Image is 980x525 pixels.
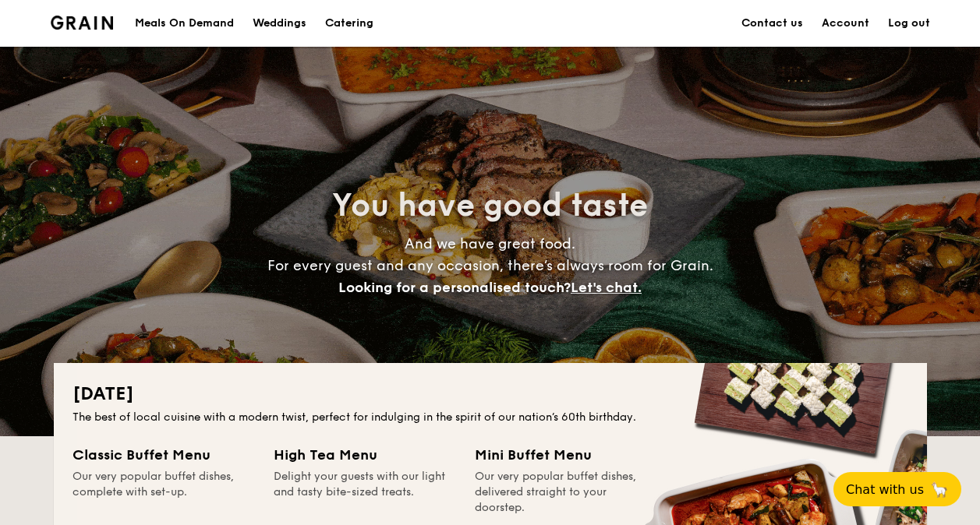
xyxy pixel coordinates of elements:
[274,469,456,516] div: Delight your guests with our light and tasty bite-sized treats.
[833,472,961,506] button: Chat with us🦙
[73,382,908,407] h2: [DATE]
[73,444,255,466] div: Classic Buffet Menu
[332,187,648,224] span: You have good taste
[930,481,949,499] span: 🦙
[475,444,657,466] div: Mini Buffet Menu
[73,410,908,425] div: The best of local cuisine with a modern twist, perfect for indulging in the spirit of our nation’...
[274,444,456,466] div: High Tea Menu
[338,279,571,296] span: Looking for a personalised touch?
[73,469,255,516] div: Our very popular buffet dishes, complete with set-up.
[51,16,114,30] img: Grain
[475,469,657,516] div: Our very popular buffet dishes, delivered straight to your doorstep.
[51,16,114,30] a: Logotype
[571,279,642,296] span: Let's chat.
[846,482,924,497] span: Chat with us
[267,235,713,296] span: And we have great food. For every guest and any occasion, there’s always room for Grain.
